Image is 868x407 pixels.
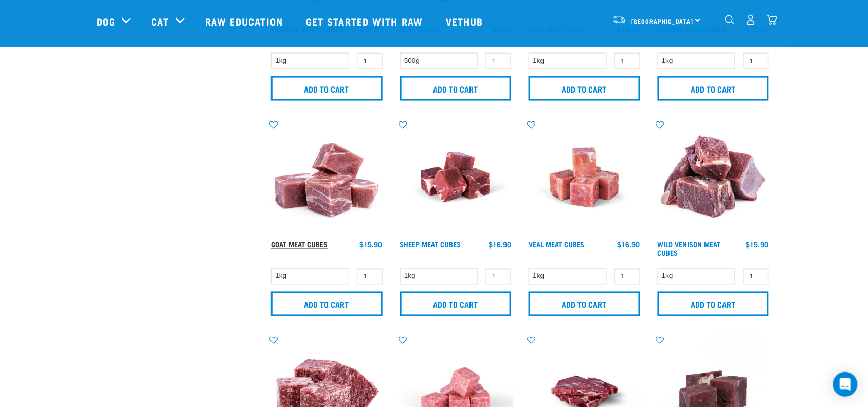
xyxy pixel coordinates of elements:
input: Add to cart [529,76,640,101]
a: Sheep Meat Cubes [400,243,461,246]
a: Get started with Raw [296,1,436,42]
input: Add to cart [658,76,769,101]
a: Cat [151,13,169,29]
div: Open Intercom Messenger [833,372,858,397]
img: Veal Meat Cubes8454 [526,119,643,236]
input: 1 [614,269,640,285]
img: 1181 Wild Venison Meat Cubes Boneless 01 [655,119,772,236]
span: [GEOGRAPHIC_DATA] [631,19,694,23]
img: 1184 Wild Goat Meat Cubes Boneless 01 [268,119,385,236]
a: Raw Education [195,1,296,42]
img: user.png [746,14,756,25]
a: Veal Meat Cubes [529,243,585,246]
input: 1 [485,53,511,69]
input: 1 [614,53,640,69]
input: 1 [743,269,769,285]
div: $15.90 [360,241,383,249]
img: Sheep Meat [397,119,514,236]
input: 1 [357,269,383,285]
input: Add to cart [529,292,640,316]
div: $16.90 [489,241,511,249]
input: Add to cart [400,292,512,316]
img: home-icon@2x.png [767,14,777,25]
div: $15.90 [746,241,769,249]
img: home-icon-1@2x.png [725,15,735,25]
input: Add to cart [271,76,383,101]
a: Wild Venison Meat Cubes [658,243,721,255]
input: Add to cart [271,292,383,316]
input: 1 [743,53,769,69]
img: van-moving.png [612,15,626,24]
input: 1 [485,269,511,285]
a: Vethub [436,1,496,42]
input: 1 [357,53,383,69]
input: Add to cart [658,292,769,316]
input: Add to cart [400,76,512,101]
a: Goat Meat Cubes [271,243,328,246]
a: Dog [97,13,115,29]
div: $16.90 [618,241,640,249]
